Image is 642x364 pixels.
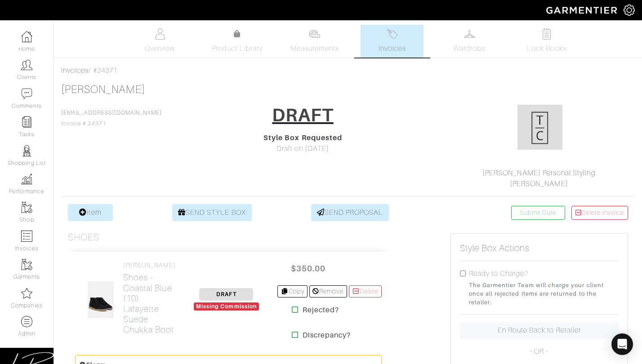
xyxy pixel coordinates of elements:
a: SEND PROPOSAL [311,204,389,221]
span: $350.00 [281,259,335,278]
a: DRAFT [199,290,253,298]
h4: [PERSON_NAME] [123,262,175,269]
a: Submit Date [511,206,565,220]
a: SEND STYLE BOX [172,204,252,221]
h5: Style Box Actions [460,243,530,253]
h3: Shoes [68,232,99,243]
a: [PERSON_NAME] [61,84,145,95]
a: Wardrobe [438,25,501,58]
span: Product Library [212,43,263,54]
small: The Garmentier Team will charge your client once all rejected items are returned to the retailer. [469,281,619,307]
img: reminder-icon-8004d30b9f0a5d33ae49ab947aed9ed385cf756f9e5892f1edd6e32f2345188e.png [21,116,32,128]
a: [PERSON_NAME] Shoes - Coastal Blue (10)Lafayette Suede Chukka Boot [123,262,175,335]
a: [PERSON_NAME] Personal Styling [482,169,596,177]
span: Measurements [290,43,339,54]
a: [PERSON_NAME] [510,180,568,188]
span: Wardrobe [453,43,486,54]
img: comment-icon-a0a6a9ef722e966f86d9cbdc48e553b5cf19dbc54f86b18d962a5391bc8f6eb6.png [21,88,32,99]
a: Product Library [206,29,269,54]
img: todo-9ac3debb85659649dc8f770b8b6100bb5dab4b48dedcbae339e5042a72dfd3cc.svg [541,28,553,40]
a: Measurements [283,25,347,58]
img: basicinfo-40fd8af6dae0f16599ec9e87c0ef1c0a1fdea2edbe929e3d69a839185d80c458.svg [154,28,165,40]
img: gear-icon-white-bd11855cb880d31180b6d7d6211b90ccbf57a29d726f0c71d8c61bd08dd39cc2.png [624,4,635,16]
img: stylists-icon-eb353228a002819b7ec25b43dbf5f0378dd9e0616d9560372ff212230b889e62.png [21,145,32,156]
img: garmentier-logo-header-white-b43fb05a5012e4ada735d5af1a66efaba907eab6374d6393d1fbf88cb4ef424d.png [542,2,624,18]
img: GCAttQ1xtZXnFxKNSuQT4Y7g [87,281,115,319]
img: orders-27d20c2124de7fd6de4e0e44c1d41de31381a507db9b33961299e4e07d508b8c.svg [387,28,398,40]
a: En Route Back to Retailer [460,322,619,339]
a: DRAFT [266,101,339,133]
img: wardrobe-487a4870c1b7c33e795ec22d11cfc2ed9d08956e64fb3008fe2437562e282088.svg [464,28,475,40]
img: xy6mXSck91kMuDdgTatmsT54.png [517,105,562,150]
label: Ready to Charge? [469,268,529,279]
a: Invoices [61,67,89,75]
div: Style Box Requested [214,133,392,143]
span: Invoice # 24371 [61,110,162,127]
img: custom-products-icon-6973edde1b6c6774590e2ad28d3d057f2f42decad08aa0e48061009ba2575b3a.png [21,316,32,327]
h2: Shoes - Coastal Blue (10) Lafayette Suede Chukka Boot [123,272,175,334]
img: graph-8b7af3c665d003b59727f371ae50e7771705bf0c487971e6e97d053d13c5068d.png [21,173,32,185]
span: Invoices [379,43,406,54]
img: dashboard-icon-dbcd8f5a0b271acd01030246c82b418ddd0df26cd7fceb0bd07c9910d44c42f6.png [21,31,32,42]
img: clients-icon-6bae9207a08558b7cb47a8932f037763ab4055f8c8b6bfacd5dc20c3e0201464.png [21,59,32,71]
a: Remove [309,285,347,297]
img: garments-icon-b7da505a4dc4fd61783c78ac3ca0ef83fa9d6f193b1c9dc38574b1d14d53ca28.png [21,259,32,270]
div: / #24371 [61,65,635,76]
div: Open Intercom Messenger [611,333,633,355]
a: Invoices [361,25,424,58]
a: Delete Invoice [571,206,628,220]
h1: DRAFT [272,104,333,126]
span: Look Books [527,43,567,54]
a: [EMAIL_ADDRESS][DOMAIN_NAME] [61,110,162,116]
a: Item [68,204,113,221]
img: measurements-466bbee1fd09ba9460f595b01e5d73f9e2bff037440d3c8f018324cb6cdf7a4a.svg [309,28,320,40]
img: garments-icon-b7da505a4dc4fd61783c78ac3ca0ef83fa9d6f193b1c9dc38574b1d14d53ca28.png [21,202,32,213]
a: Overview [129,25,192,58]
strong: Discrepancy? [303,330,351,341]
a: Copy [277,285,308,297]
img: companies-icon-14a0f246c7e91f24465de634b560f0151b0cc5c9ce11af5fac52e6d7d6371812.png [21,288,32,299]
span: Overview [145,43,175,54]
img: orders-icon-0abe47150d42831381b5fb84f609e132dff9fe21cb692f30cb5eec754e2cba89.png [21,231,32,242]
span: DRAFT [199,288,253,301]
strong: Rejected? [303,305,339,315]
div: Draft on [DATE] [214,143,392,154]
a: Look Books [515,25,578,58]
a: Delete [349,285,382,297]
div: Missing Commission [194,302,259,311]
p: - OR - [460,346,619,357]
